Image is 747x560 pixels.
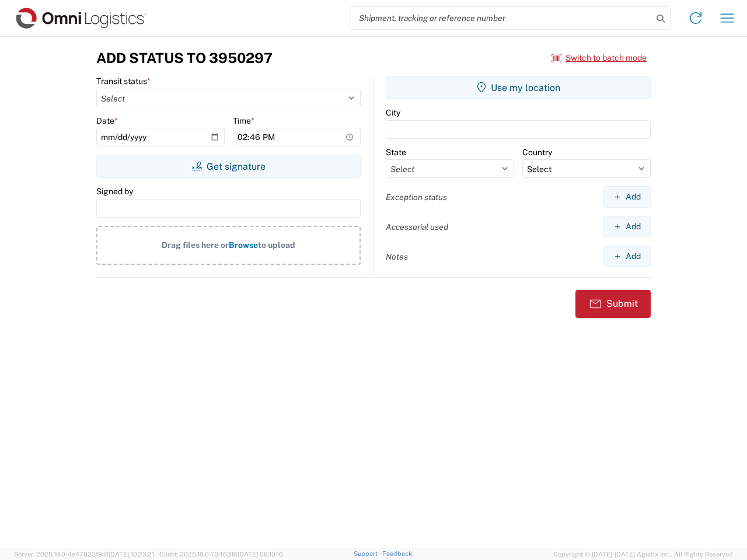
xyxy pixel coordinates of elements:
[575,290,651,318] button: Submit
[354,550,383,557] a: Support
[603,216,651,237] button: Add
[96,186,133,197] label: Signed by
[553,549,733,559] span: Copyright © [DATE]-[DATE] Agistix Inc., All Rights Reserved
[386,222,448,232] label: Accessorial used
[382,550,412,557] a: Feedback
[159,551,283,558] span: Client: 2025.18.0-7346316
[386,251,408,262] label: Notes
[96,116,118,126] label: Date
[386,147,406,157] label: State
[96,50,273,66] h3: Add Status to 3950297
[233,116,254,126] label: Time
[603,186,651,208] button: Add
[229,240,258,250] span: Browse
[603,246,651,267] button: Add
[350,7,652,29] input: Shipment, tracking or reference number
[96,76,151,86] label: Transit status
[14,551,154,558] span: Server: 2025.18.0-4e47823f9d1
[386,76,651,99] button: Use my location
[96,155,361,178] button: Get signature
[551,48,647,68] button: Switch to batch mode
[238,551,283,558] span: [DATE] 08:10:16
[386,107,400,118] label: City
[109,551,154,558] span: [DATE] 10:23:21
[162,240,229,250] span: Drag files here or
[386,192,447,202] label: Exception status
[258,240,295,250] span: to upload
[522,147,552,157] label: Country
